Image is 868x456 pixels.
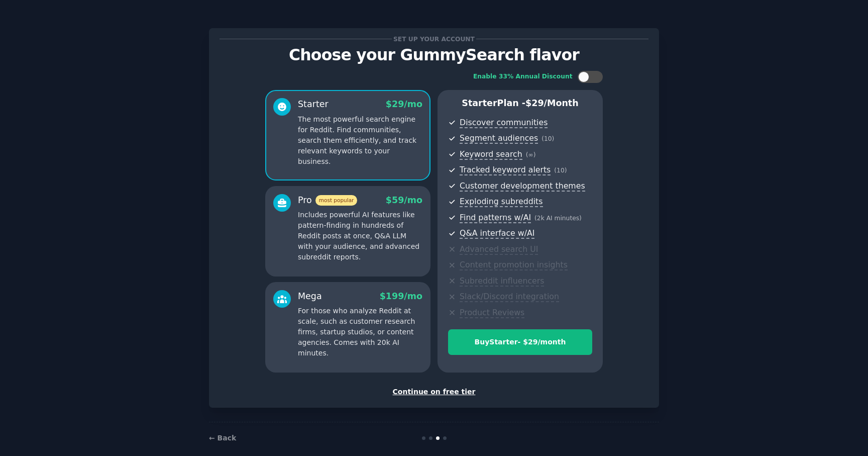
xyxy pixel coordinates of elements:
span: Q&A interface w/AI [460,228,534,239]
span: most popular [315,195,358,206]
span: ( ∞ ) [526,151,536,158]
div: Buy Starter - $ 29 /month [449,337,592,347]
button: BuyStarter- $29/month [448,329,592,355]
span: Customer development themes [460,181,585,192]
span: Content promotion insights [460,260,568,270]
span: Keyword search [460,149,522,160]
p: Starter Plan - [448,97,592,110]
span: ( 2k AI minutes ) [534,215,582,222]
span: Discover communities [460,118,548,128]
span: Segment audiences [460,133,538,144]
span: Exploding subreddits [460,197,542,207]
span: Advanced search UI [460,244,538,255]
div: Starter [298,98,329,111]
div: Mega [298,290,322,303]
p: The most powerful search engine for Reddit. Find communities, search them efficiently, and track ... [298,114,422,167]
span: $ 29 /month [525,98,579,108]
span: ( 10 ) [554,167,567,174]
span: Subreddit influencers [460,276,544,287]
span: Set up your account [392,34,477,44]
span: $ 199 /mo [380,291,422,301]
span: Slack/Discord integration [460,292,559,302]
span: ( 10 ) [541,135,554,142]
p: Includes powerful AI features like pattern-finding in hundreds of Reddit posts at once, Q&A LLM w... [298,210,422,262]
span: $ 29 /mo [386,99,422,109]
div: Enable 33% Annual Discount [473,72,573,81]
div: Pro [298,194,357,207]
p: For those who analyze Reddit at scale, such as customer research firms, startup studios, or conte... [298,306,422,358]
span: Product Reviews [460,308,524,318]
p: Choose your GummySearch flavor [220,46,648,64]
div: Continue on free tier [220,387,648,397]
span: Tracked keyword alerts [460,165,551,175]
a: ← Back [209,434,236,442]
span: $ 59 /mo [386,195,422,205]
span: Find patterns w/AI [460,213,531,223]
